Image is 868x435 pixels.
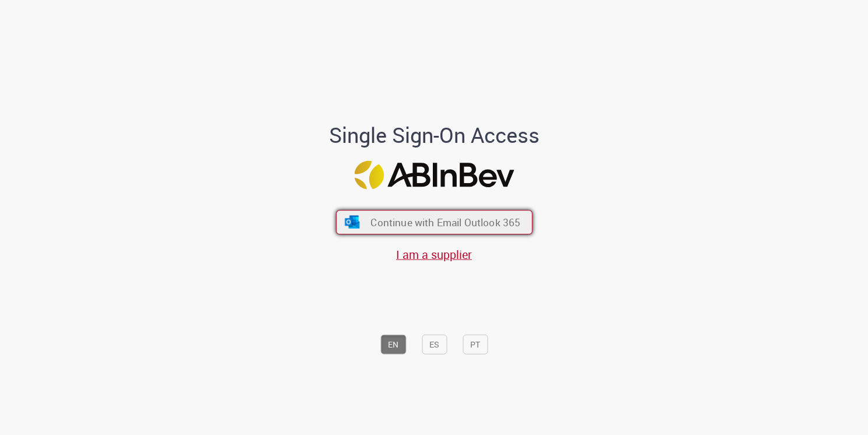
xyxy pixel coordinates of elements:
button: ES [422,334,447,354]
button: EN [380,334,406,354]
img: ícone Azure/Microsoft 360 [344,215,360,228]
button: PT [463,334,488,354]
img: Logo ABInBev [354,160,514,189]
span: Continue with Email Outlook 365 [370,215,520,229]
button: ícone Azure/Microsoft 360 Continue with Email Outlook 365 [336,210,533,234]
a: I am a supplier [396,246,472,262]
h1: Single Sign-On Access [272,124,596,147]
